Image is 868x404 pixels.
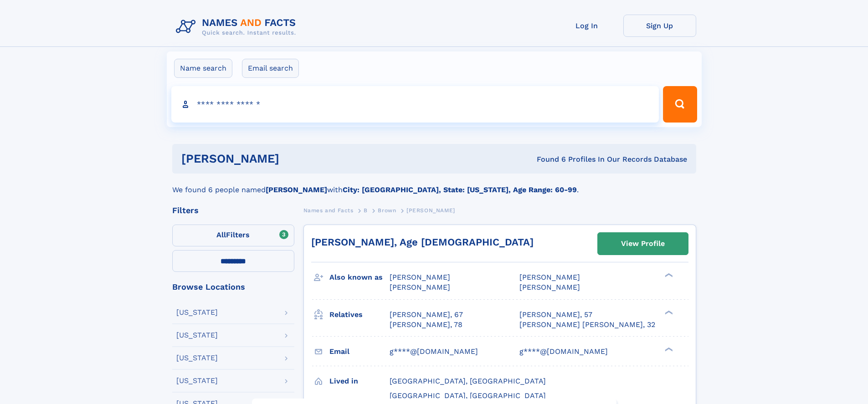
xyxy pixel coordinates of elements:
[364,207,368,214] span: B
[519,320,655,330] a: [PERSON_NAME] [PERSON_NAME], 32
[172,283,294,291] div: Browse Locations
[172,206,294,215] div: Filters
[663,309,673,315] div: ❯
[364,205,368,216] a: B
[176,332,218,339] div: [US_STATE]
[519,310,592,320] a: [PERSON_NAME], 57
[408,154,687,164] div: Found 6 Profiles In Our Records Database
[176,309,218,316] div: [US_STATE]
[519,283,580,291] span: [PERSON_NAME]
[390,283,450,291] span: [PERSON_NAME]
[550,15,623,37] a: Log In
[171,86,659,123] input: search input
[390,320,462,330] a: [PERSON_NAME], 78
[390,310,463,320] a: [PERSON_NAME], 67
[378,207,396,214] span: Brown
[406,207,455,214] span: [PERSON_NAME]
[172,174,696,195] div: We found 6 people named with .
[390,377,546,385] span: [GEOGRAPHIC_DATA], [GEOGRAPHIC_DATA]
[242,59,299,78] label: Email search
[176,377,218,384] div: [US_STATE]
[329,307,390,322] h3: Relatives
[663,86,697,123] button: Search Button
[663,272,673,278] div: ❯
[172,225,294,246] label: Filters
[172,15,303,39] img: Logo Names and Facts
[623,15,696,37] a: Sign Up
[311,236,534,248] a: [PERSON_NAME], Age [DEMOGRAPHIC_DATA]
[329,270,390,285] h3: Also known as
[390,273,450,281] span: [PERSON_NAME]
[390,391,546,400] span: [GEOGRAPHIC_DATA], [GEOGRAPHIC_DATA]
[303,205,354,216] a: Names and Facts
[519,273,580,281] span: [PERSON_NAME]
[266,185,327,194] b: [PERSON_NAME]
[598,233,688,255] a: View Profile
[621,233,665,254] div: View Profile
[343,185,577,194] b: City: [GEOGRAPHIC_DATA], State: [US_STATE], Age Range: 60-99
[378,205,396,216] a: Brown
[181,153,408,164] h1: [PERSON_NAME]
[176,354,218,362] div: [US_STATE]
[174,59,232,78] label: Name search
[216,230,226,239] span: All
[329,373,390,389] h3: Lived in
[663,346,673,352] div: ❯
[329,344,390,359] h3: Email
